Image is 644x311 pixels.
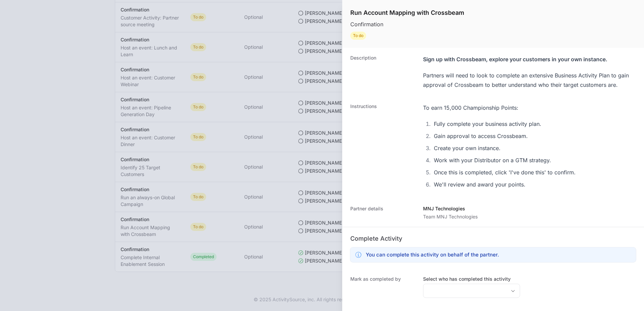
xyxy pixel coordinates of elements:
[432,119,576,129] li: Fully complete your business activity plan.
[432,155,576,165] li: Work with your Distributor on a GTM strategy.
[423,213,478,220] p: Team MNJ Technologies
[350,205,415,220] dt: Partner details
[350,103,415,192] dt: Instructions
[366,251,499,259] h3: You can complete this activity on behalf of the partner.
[350,55,415,90] dt: Description
[423,55,636,64] div: Sign up with Crossbeam, explore your customers in your own instance.
[432,143,576,153] li: Create your own instance.
[423,71,636,90] div: Partners will need to look to complete an extensive Business Activity Plan to gain approval of Cr...
[432,131,576,141] li: Gain approval to access Crossbeam.
[432,180,576,189] li: We'll review and award your points.
[506,284,520,298] div: Open
[350,276,415,300] dt: Mark as completed by
[423,276,520,282] label: Select who has completed this activity
[350,20,464,28] p: Confirmation
[423,205,478,212] p: MNJ Technologies
[423,103,576,112] div: To earn 15,000 Championship Points:
[350,8,464,18] h1: Run Account Mapping with Crossbeam
[350,234,636,243] h2: Complete Activity
[432,168,576,177] li: Once this is completed, click 'I've done this' to confirm.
